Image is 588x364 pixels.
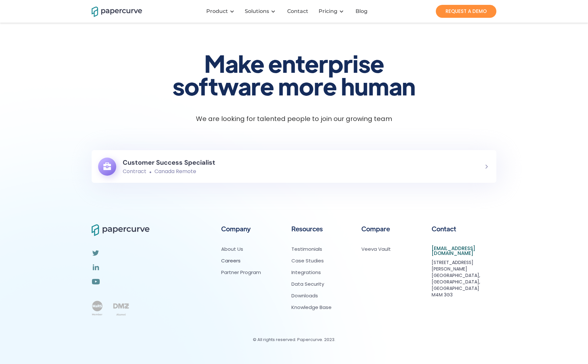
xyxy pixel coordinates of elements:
a: Pricing [319,8,337,15]
div: Pricing [315,2,350,21]
a: Case Studies [291,258,324,264]
div: Solutions [245,8,269,15]
a: [EMAIL_ADDRESS][DOMAIN_NAME] [432,246,497,256]
a: Careers [221,258,261,264]
div: Product [206,8,228,15]
a: Veeva Vault [361,246,391,252]
a: Blog [350,8,374,15]
h6: Customer Success Specialist [123,157,215,168]
a: Contact [282,8,315,15]
a: Data Security [291,281,324,287]
a: Partner Program [221,269,261,276]
div: Contract [123,168,146,175]
div: Product [202,2,241,21]
div: © All rights reserved. Papercurve. 2023. [92,335,496,344]
h6: Compare [361,223,390,235]
div: Solutions [241,2,282,21]
h6: Contact [432,223,456,235]
h1: Make enterprise software more human [164,52,424,97]
a: home [92,6,134,17]
a: Downloads [291,292,318,299]
a: Integrations [291,269,321,276]
a: Knowledge Base [291,304,332,311]
div: [STREET_ADDRESS][PERSON_NAME] [GEOGRAPHIC_DATA], [GEOGRAPHIC_DATA], [GEOGRAPHIC_DATA] M4M 3G3 [432,259,497,298]
div: Blog [356,8,367,15]
a: About Us [221,246,261,252]
a: REQUEST A DEMO [436,5,496,18]
div: Contact [287,8,308,15]
a: Testimonials [291,246,322,252]
h6: Resources [291,223,323,235]
a: Customer Success SpecialistContractCanada Remote [92,150,496,183]
div: Canada Remote [154,168,196,175]
h6: Company [221,223,251,235]
p: We are looking for talented people to join our growing team [177,113,411,127]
